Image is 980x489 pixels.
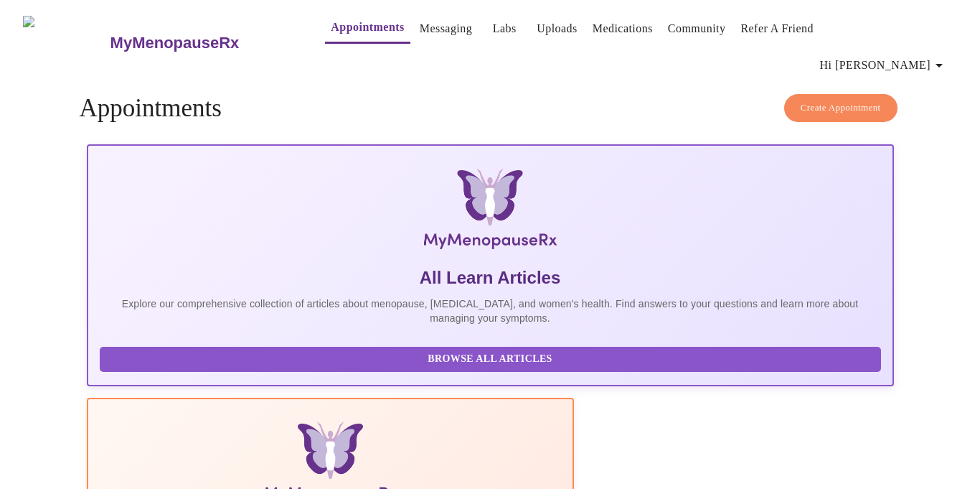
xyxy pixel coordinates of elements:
[662,14,732,43] button: Community
[331,17,404,37] a: Appointments
[735,14,819,43] button: Refer a Friend
[100,347,881,372] button: Browse All Articles
[414,14,478,43] button: Messaging
[23,16,108,70] img: MyMenopauseRx Logo
[814,51,953,80] button: Hi [PERSON_NAME]
[100,297,881,325] p: Explore our comprehensive collection of articles about menopause, [MEDICAL_DATA], and women's hea...
[820,55,948,75] span: Hi [PERSON_NAME]
[531,14,583,43] button: Uploads
[537,19,578,39] a: Uploads
[740,19,814,39] a: Refer a Friend
[110,34,240,52] h3: MyMenopauseRx
[668,19,726,39] a: Community
[481,14,527,43] button: Labs
[493,19,517,39] a: Labs
[587,14,659,43] button: Medications
[801,100,881,116] span: Create Appointment
[420,19,472,39] a: Messaging
[784,94,897,122] button: Create Appointment
[80,94,901,123] h4: Appointments
[100,352,885,364] a: Browse All Articles
[325,13,410,44] button: Appointments
[114,350,867,368] span: Browse All Articles
[220,169,759,255] img: MyMenopauseRx Logo
[100,266,881,289] h5: All Learn Articles
[108,18,296,68] a: MyMenopauseRx
[593,19,653,39] a: Medications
